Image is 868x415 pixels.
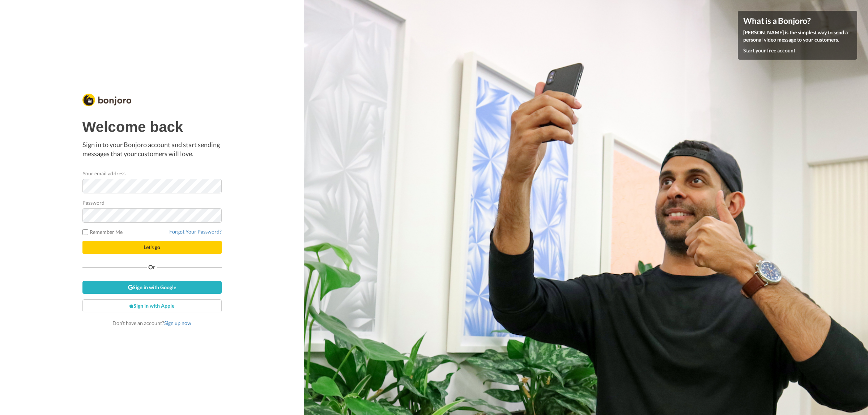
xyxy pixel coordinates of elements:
[82,299,222,312] a: Sign in with Apple
[743,47,795,54] a: Start your free account
[82,228,123,236] label: Remember Me
[743,16,852,25] h4: What is a Bonjoro?
[82,281,222,294] a: Sign in with Google
[743,29,852,43] p: [PERSON_NAME] is the simplest way to send a personal video message to your customers.
[82,199,105,206] label: Password
[82,119,222,135] h1: Welcome back
[82,229,88,235] input: Remember Me
[82,140,222,159] p: Sign in to your Bonjoro account and start sending messages that your customers will love.
[82,241,222,254] button: Let's go
[144,244,160,250] span: Let's go
[147,265,157,270] span: Or
[169,228,222,235] a: Forgot Your Password?
[164,320,191,326] a: Sign up now
[82,170,125,177] label: Your email address
[112,320,191,326] span: Don’t have an account?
